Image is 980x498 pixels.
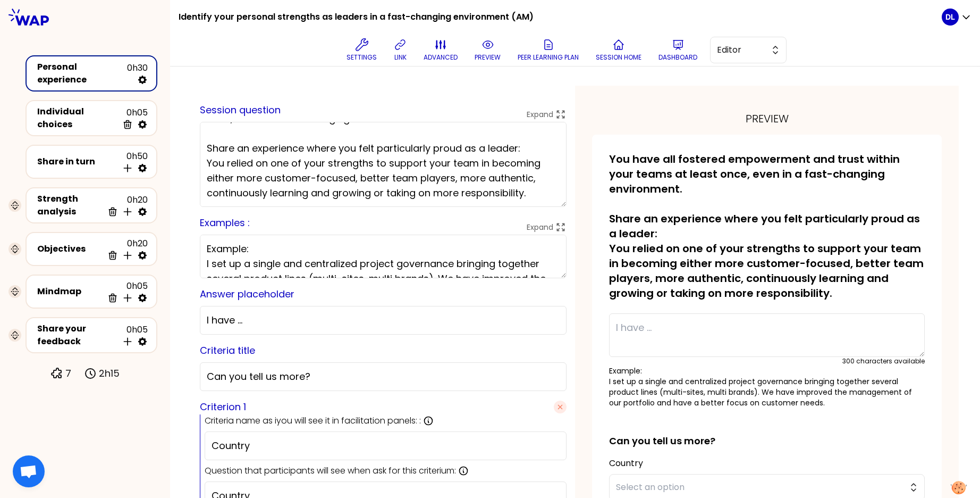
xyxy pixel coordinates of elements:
[37,285,103,298] div: Mindmap
[394,53,407,62] p: link
[37,155,118,168] div: Share in turn
[527,109,553,120] p: Expand
[592,111,942,126] div: preview
[596,53,641,62] p: Session home
[609,457,643,469] label: Country
[518,53,579,62] p: Peer learning plan
[200,216,250,229] label: Examples :
[37,61,127,86] div: Personal experience
[118,323,148,347] div: 0h05
[347,53,377,62] p: Settings
[200,400,246,414] label: Criterion 1
[200,235,567,278] textarea: Example: I set up a single and centralized project governance bringing together several product l...
[842,357,925,366] div: 300 characters available
[37,105,118,131] div: Individual choices
[609,366,925,408] p: Example: I set up a single and centralized project governance bringing together several product l...
[609,152,925,301] p: You have all fostered empowerment and trust within your teams at least once, even in a fast-chang...
[513,34,583,66] button: Peer learning plan
[37,243,103,255] div: Objectives
[658,53,697,62] p: Dashboard
[200,344,255,357] label: Criteria title
[942,9,971,26] button: DL
[419,34,462,66] button: advanced
[200,287,294,301] label: Answer placeholder
[127,62,148,85] div: 0h30
[200,103,281,117] label: Session question
[37,193,103,218] div: Strength analysis
[342,34,381,66] button: Settings
[205,464,456,477] p: Question that participants will see when ask for this criterium:
[37,322,118,348] div: Share your feedback
[103,280,148,303] div: 0h05
[99,366,120,381] p: 2h15
[200,122,567,207] textarea: You have all fostered empowerment and trust within your teams at least once, even in a fast-chang...
[470,34,505,66] button: preview
[945,12,955,22] p: DL
[424,53,458,62] p: advanced
[390,34,411,66] button: link
[654,34,702,66] button: Dashboard
[118,106,148,130] div: 0h05
[205,414,421,427] p: Criteria name as iyou will see it in facilitation panels: :
[475,53,501,62] p: preview
[103,237,148,261] div: 0h20
[212,438,560,453] input: Ex: Experience
[717,44,765,56] span: Editor
[118,150,148,173] div: 0h50
[65,366,71,381] p: 7
[592,34,646,66] button: Session home
[103,194,148,217] div: 0h20
[616,481,903,494] span: Select an option
[13,455,45,487] a: Ouvrir le chat
[609,417,925,449] h2: Can you tell us more?
[527,222,553,233] p: Expand
[710,37,787,63] button: Editor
